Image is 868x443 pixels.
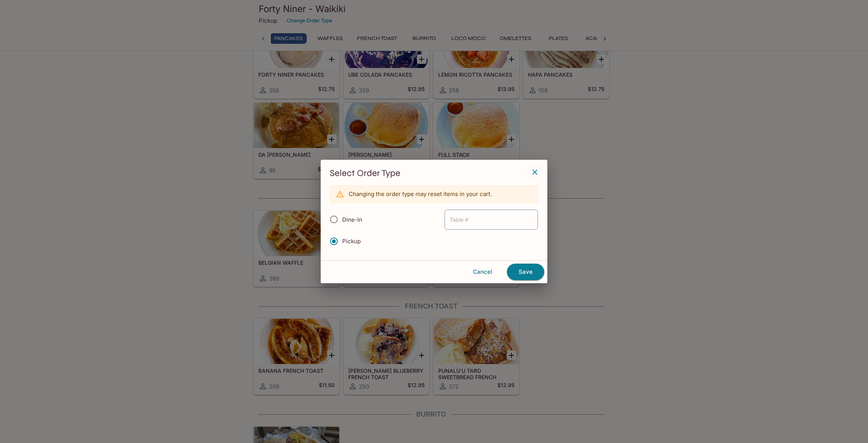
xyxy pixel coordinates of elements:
[507,264,544,280] button: Save
[445,210,538,230] input: Table #
[330,167,538,179] h3: Select Order Type
[342,238,361,245] span: Pickup
[349,190,492,198] p: Changing the order type may reset items in your cart.
[461,264,504,280] button: Cancel
[342,216,362,223] span: Dine-In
